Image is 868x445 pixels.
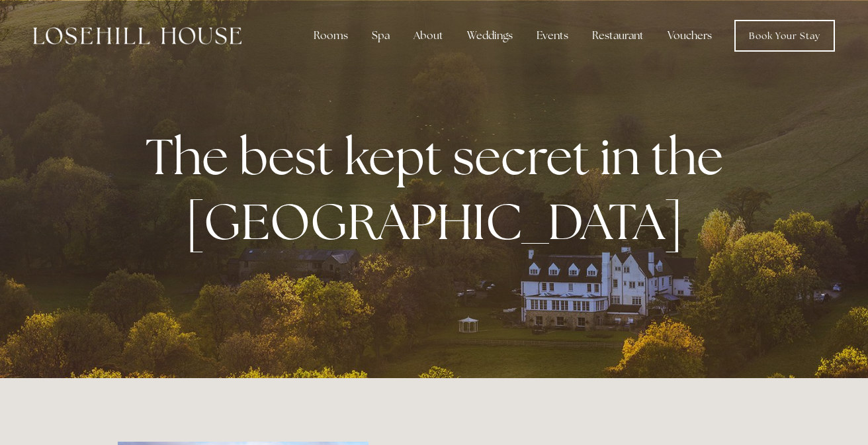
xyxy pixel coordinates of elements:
[33,27,241,44] img: Losehill House
[456,23,523,49] div: Weddings
[734,20,835,52] a: Book Your Stay
[361,23,400,49] div: Spa
[146,124,734,254] strong: The best kept secret in the [GEOGRAPHIC_DATA]
[303,23,359,49] div: Rooms
[403,23,454,49] div: About
[582,23,654,49] div: Restaurant
[657,23,722,49] a: Vouchers
[526,23,579,49] div: Events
